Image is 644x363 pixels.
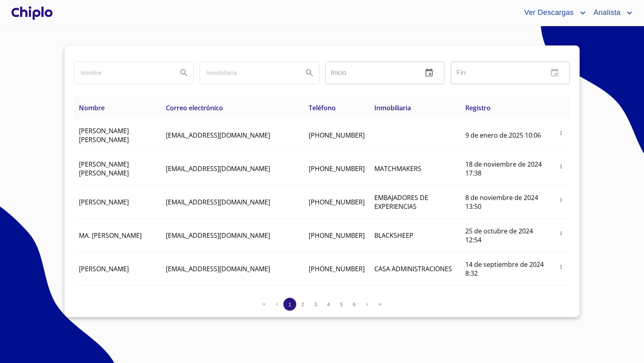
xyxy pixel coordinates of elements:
span: [EMAIL_ADDRESS][DOMAIN_NAME] [166,231,270,240]
button: account of current user [588,6,634,19]
span: 1 [288,301,291,307]
button: 1 [283,298,296,311]
span: EMBAJADORES DE EXPERIENCIAS [374,193,428,211]
span: [EMAIL_ADDRESS][DOMAIN_NAME] [166,164,270,173]
span: Nombre [79,103,105,112]
span: [EMAIL_ADDRESS][DOMAIN_NAME] [166,264,270,273]
span: 3 [314,301,317,307]
span: 9 de enero de 2025 10:06 [465,131,541,140]
button: Search [174,63,194,82]
input: search [74,62,171,84]
span: [EMAIL_ADDRESS][DOMAIN_NAME] [166,198,270,206]
span: [EMAIL_ADDRESS][DOMAIN_NAME] [166,131,270,140]
button: Search [300,63,319,82]
span: 4 [327,301,330,307]
span: MA. [PERSON_NAME] [79,231,142,240]
input: search [200,62,297,84]
span: Registro [465,103,491,112]
span: [PERSON_NAME] [PERSON_NAME] [79,126,129,144]
span: 14 de septiembre de 2024 8:32 [465,260,544,278]
span: [PHONE_NUMBER] [309,231,365,240]
button: 2 [296,298,309,311]
span: MATCHMAKERS [374,164,421,173]
span: [PERSON_NAME] [79,264,129,273]
span: Ver Descargas [518,6,578,19]
span: 5 [340,301,343,307]
span: BLACKSHEEP [374,231,413,240]
span: Correo electrónico [166,103,223,112]
span: Teléfono [309,103,336,112]
button: 5 [335,298,348,311]
span: 6 [353,301,355,307]
span: [PHONE_NUMBER] [309,198,365,206]
span: 25 de octubre de 2024 12:54 [465,227,533,244]
span: 18 de noviembre de 2024 17:38 [465,160,542,177]
span: [PHONE_NUMBER] [309,264,365,273]
span: Analista [588,6,625,19]
span: CASA ADMINISTRACIONES [374,264,452,273]
button: 4 [322,298,335,311]
span: 8 de noviembre de 2024 13:50 [465,193,538,211]
span: [PERSON_NAME] [79,198,129,206]
button: 3 [309,298,322,311]
span: [PHONE_NUMBER] [309,164,365,173]
span: [PHONE_NUMBER] [309,131,365,140]
button: account of current user [518,6,587,19]
button: 6 [348,298,361,311]
span: 2 [301,301,304,307]
span: [PERSON_NAME] [PERSON_NAME] [79,160,129,177]
span: Inmobiliaria [374,103,411,112]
